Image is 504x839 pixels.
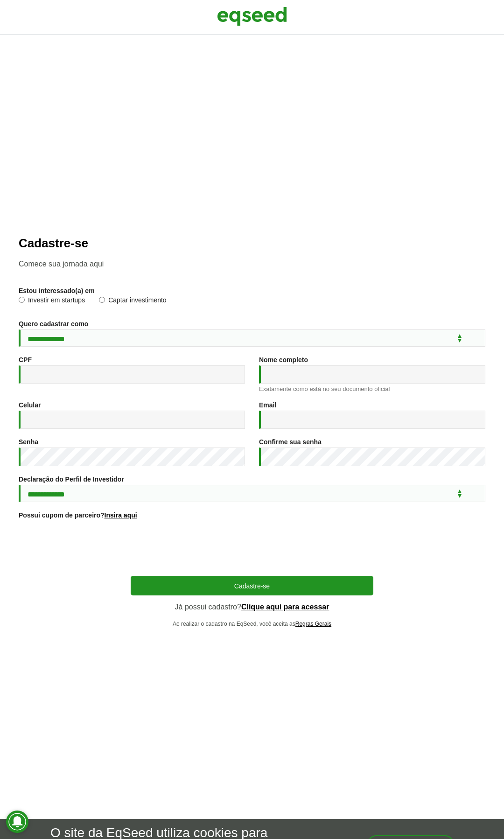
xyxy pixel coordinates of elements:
[259,439,322,445] label: Confirme sua senha
[19,402,41,408] label: Celular
[19,287,95,294] label: Estou interessado(a) em
[295,621,331,627] a: Regras Gerais
[131,576,373,595] button: Cadastre-se
[19,321,88,327] label: Quero cadastrar como
[19,259,485,268] p: Comece sua jornada aqui
[19,512,137,518] label: Possui cupom de parceiro?
[259,386,485,392] div: Exatamente como está no seu documento oficial
[19,297,85,306] label: Investir em startups
[259,402,276,408] label: Email
[131,602,373,611] p: Já possui cadastro?
[105,512,137,518] a: Insira aqui
[131,621,373,627] p: Ao realizar o cadastro na EqSeed, você aceita as
[259,357,308,363] label: Nome completo
[99,297,167,306] label: Captar investimento
[19,476,124,482] label: Declaração do Perfil de Investidor
[19,237,485,250] h2: Cadastre-se
[99,297,105,303] input: Captar investimento
[217,5,287,28] img: EqSeed Logo
[19,357,32,363] label: CPF
[19,297,25,303] input: Investir em startups
[181,530,323,566] iframe: reCAPTCHA
[241,603,329,611] a: Clique aqui para acessar
[19,439,38,445] label: Senha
